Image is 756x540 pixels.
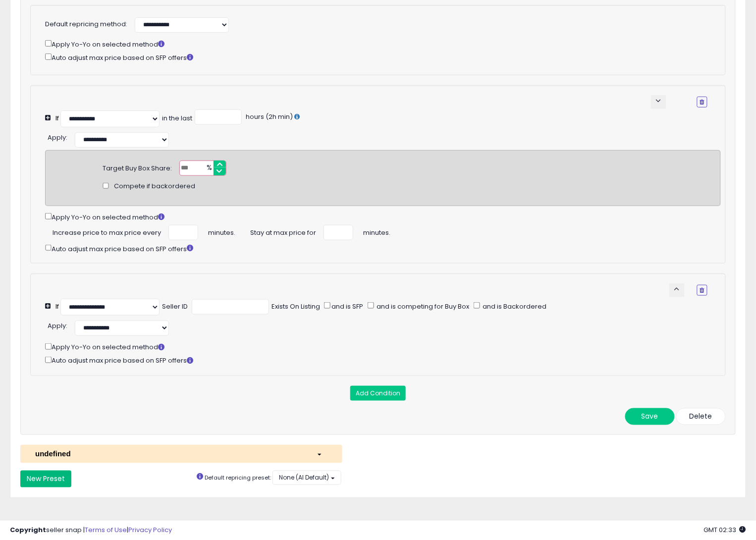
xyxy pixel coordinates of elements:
[482,302,547,311] span: and is Backordered
[363,225,390,238] span: minutes.
[700,287,704,293] i: Remove Condition
[250,225,316,238] span: Stay at max price for
[676,408,726,425] button: Delete
[10,525,46,535] strong: Copyright
[45,341,721,352] div: Apply Yo-Yo on selected method
[45,211,721,222] div: Apply Yo-Yo on selected method
[45,38,707,49] div: Apply Yo-Yo on selected method
[114,182,195,191] span: Compete if backordered
[350,386,406,401] button: Add Condition
[128,525,172,535] a: Privacy Policy
[10,526,172,535] div: seller snap | |
[272,471,341,485] button: None (AI Default)
[201,161,216,176] span: %
[53,225,161,238] span: Increase price to max price every
[672,284,682,294] span: keyboard_arrow_up
[45,20,127,29] label: Default repricing method:
[330,302,364,311] span: and is SFP
[279,474,329,482] span: None (AI Default)
[45,355,721,366] div: Auto adjust max price based on SFP offers
[103,161,172,173] div: Target Buy Box Share:
[48,133,66,142] span: Apply
[654,96,663,106] span: keyboard_arrow_down
[85,525,127,535] a: Terms of Use
[28,449,309,459] div: undefined
[271,302,320,312] div: Exists On Listing
[376,302,470,311] span: and is competing for Buy Box
[162,114,192,123] div: in the last
[162,302,188,312] div: Seller ID
[20,471,71,487] button: New Preset
[669,283,685,297] button: keyboard_arrow_up
[48,318,67,331] div: :
[625,408,675,425] button: Save
[651,95,666,109] button: keyboard_arrow_down
[48,130,67,143] div: :
[244,112,293,121] span: hours (2h min)
[208,225,235,238] span: minutes.
[20,445,342,463] button: undefined
[48,321,66,330] span: Apply
[704,525,746,535] span: 2025-10-7 02:33 GMT
[205,474,271,482] small: Default repricing preset:
[45,52,707,62] div: Auto adjust max price based on SFP offers
[700,99,704,105] i: Remove Condition
[45,243,721,254] div: Auto adjust max price based on SFP offers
